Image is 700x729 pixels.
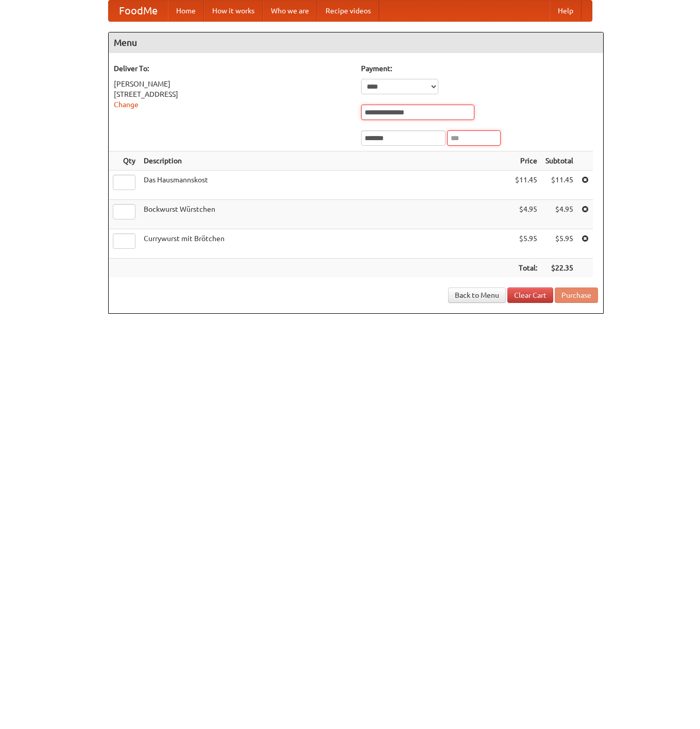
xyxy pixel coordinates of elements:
td: $4.95 [541,200,577,229]
td: $11.45 [511,171,541,200]
th: Price [511,151,541,171]
td: Currywurst mit Brötchen [140,229,511,259]
a: Home [168,1,204,21]
a: FoodMe [109,1,168,21]
td: $5.95 [541,229,577,259]
td: $11.45 [541,171,577,200]
a: Change [114,100,139,109]
td: $5.95 [511,229,541,259]
div: [STREET_ADDRESS] [114,89,351,99]
h4: Menu [109,32,603,53]
th: $22.35 [541,259,577,278]
h5: Payment: [361,63,598,74]
a: Back to Menu [448,287,506,303]
h5: Deliver To: [114,63,351,74]
th: Subtotal [541,151,577,171]
a: How it works [204,1,263,21]
a: Who we are [263,1,317,21]
th: Description [140,151,511,171]
td: Das Hausmannskost [140,171,511,200]
a: Recipe videos [317,1,379,21]
td: Bockwurst Würstchen [140,200,511,229]
button: Purchase [555,287,598,303]
td: $4.95 [511,200,541,229]
a: Clear Cart [507,287,553,303]
th: Total: [511,259,541,278]
div: [PERSON_NAME] [114,79,351,89]
a: Help [550,1,582,21]
th: Qty [109,151,140,171]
